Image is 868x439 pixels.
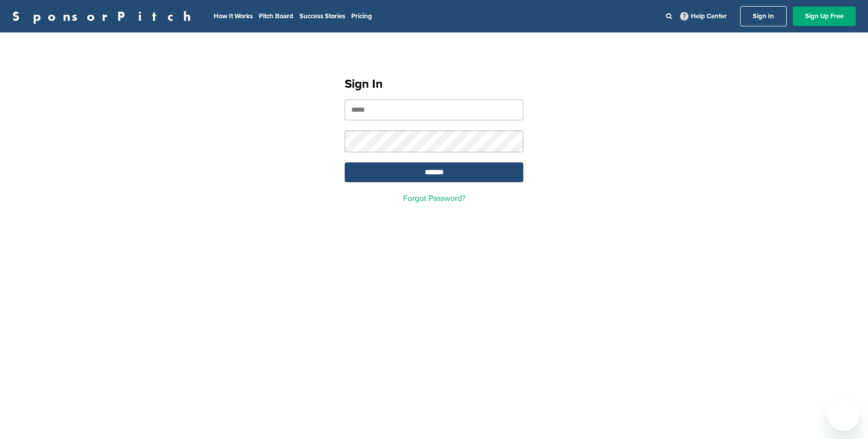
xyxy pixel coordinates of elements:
a: Forgot Password? [403,193,465,204]
a: SponsorPitch [12,10,197,23]
iframe: Button to launch messaging window [827,398,860,431]
a: Sign In [740,6,787,26]
a: How It Works [214,12,253,20]
h1: Sign In [345,75,523,93]
a: Pricing [351,12,372,20]
a: Success Stories [299,12,345,20]
a: Pitch Board [259,12,293,20]
a: Help Center [678,10,729,22]
a: Sign Up Free [793,7,856,26]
